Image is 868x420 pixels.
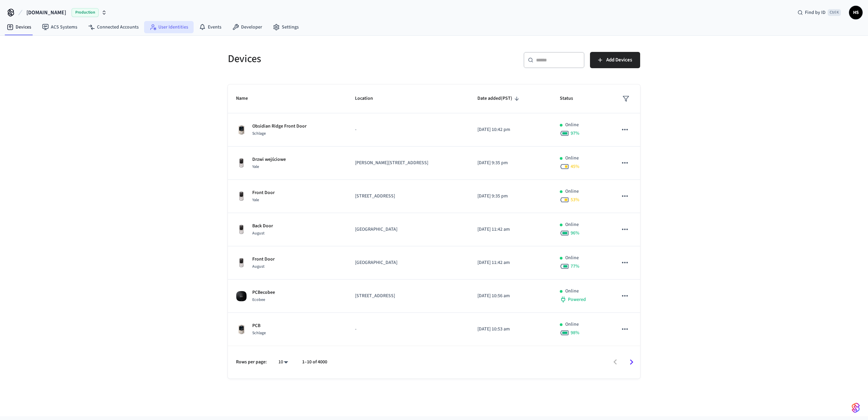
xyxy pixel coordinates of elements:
p: 1–10 of 4000 [302,359,327,366]
span: Status [560,93,582,104]
span: Ecobee [252,297,265,303]
img: ecobee_lite_3 [236,291,247,302]
p: Front Door [252,256,275,263]
a: Connected Accounts [83,21,144,33]
img: SeamLogoGradient.69752ec5.svg [852,402,860,413]
p: [STREET_ADDRESS] [355,292,461,300]
a: Devices [1,21,37,33]
img: Yale Assure Touchscreen Wifi Smart Lock, Satin Nickel, Front [236,257,247,268]
p: - [355,326,461,333]
button: HS [849,6,863,19]
p: Rows per page: [236,359,267,366]
span: HS [850,6,862,19]
span: August [252,264,264,269]
span: Production [72,8,99,17]
span: Find by ID [805,9,826,16]
p: Drzwi wejściowe [252,156,286,163]
p: [DATE] 9:35 pm [477,193,543,200]
span: 77 % [571,263,579,270]
div: Find by IDCtrl K [792,6,846,19]
p: [PERSON_NAME][STREET_ADDRESS] [355,159,461,167]
button: Go to next page [624,354,639,370]
span: Schlage [252,330,266,336]
p: [DATE] 10:42 pm [477,126,543,133]
a: Events [194,21,227,33]
p: Online [565,155,579,162]
span: Location [355,93,382,104]
p: [STREET_ADDRESS] [355,193,461,200]
p: [GEOGRAPHIC_DATA] [355,259,461,266]
span: 96 % [571,230,579,236]
p: [DATE] 10:56 am [477,292,543,300]
a: ACS Systems [37,21,83,33]
p: Online [565,221,579,228]
p: Obsidian Ridge Front Door [252,123,307,130]
p: Back Door [252,223,273,230]
p: [DATE] 9:35 pm [477,159,543,167]
div: 10 [275,357,291,367]
p: Online [565,121,579,129]
p: PCB [252,322,266,329]
span: 53 % [571,196,579,203]
span: August [252,230,264,236]
p: Online [565,288,579,295]
a: Settings [268,21,304,33]
span: Ctrl K [828,9,841,16]
span: Schlage [252,131,266,136]
img: Schlage Sense Smart Deadbolt with Camelot Trim, Front [236,324,247,335]
span: Add Devices [606,56,632,64]
span: Name [236,93,257,104]
p: Online [565,321,579,328]
button: Add Devices [590,52,640,68]
span: Powered [568,296,586,303]
p: Online [565,254,579,262]
p: Online [565,188,579,195]
span: Date added(PST) [477,93,521,104]
p: [DATE] 11:42 am [477,259,543,266]
p: [GEOGRAPHIC_DATA] [355,226,461,233]
img: Schlage Sense Smart Deadbolt with Camelot Trim, Front [236,125,247,135]
a: Developer [227,21,268,33]
a: User Identities [144,21,194,33]
img: Yale Assure Touchscreen Wifi Smart Lock, Satin Nickel, Front [236,158,247,169]
img: Yale Assure Touchscreen Wifi Smart Lock, Satin Nickel, Front [236,191,247,202]
p: - [355,126,461,133]
span: [DOMAIN_NAME] [26,8,66,17]
span: Yale [252,164,259,170]
span: 98 % [571,329,579,336]
p: [DATE] 11:42 am [477,226,543,233]
h5: Devices [228,52,430,66]
p: PCBecobee [252,289,275,296]
span: Yale [252,197,259,203]
img: Yale Assure Touchscreen Wifi Smart Lock, Satin Nickel, Front [236,224,247,235]
span: 45 % [571,163,579,170]
p: [DATE] 10:53 am [477,326,543,333]
p: Front Door [252,189,275,196]
span: 97 % [571,130,579,137]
